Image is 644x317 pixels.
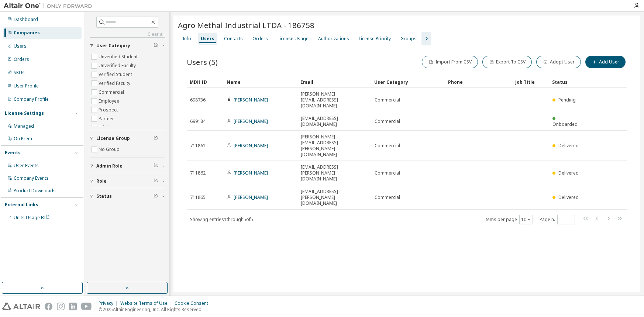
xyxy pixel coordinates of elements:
button: Status [90,188,165,204]
a: [PERSON_NAME] [234,194,268,200]
span: User Category [96,43,130,49]
span: Delivered [558,194,579,200]
div: External Links [5,202,38,208]
label: Prospect [99,106,119,114]
span: Showing entries 1 through 5 of 5 [190,216,253,223]
img: instagram.svg [57,303,65,310]
div: Users [201,36,214,42]
span: Clear filter [154,193,158,199]
div: User Profile [14,83,39,89]
span: Delivered [558,170,579,176]
span: Pending [558,97,576,103]
span: Clear filter [154,135,158,141]
div: Groups [400,36,417,42]
span: 711862 [190,170,206,176]
div: SKUs [14,70,25,76]
span: Agro Methal Industrial LTDA - 186758 [178,20,314,30]
label: Unverified Faculty [99,61,137,70]
div: Product Downloads [14,188,56,194]
img: facebook.svg [45,303,52,310]
label: Verified Student [99,70,134,79]
div: Job Title [515,76,546,88]
span: 698736 [190,97,206,103]
div: Orders [14,56,29,62]
div: License Priority [359,36,391,42]
div: License Usage [278,36,309,42]
span: [PERSON_NAME][EMAIL_ADDRESS][DOMAIN_NAME] [301,91,368,109]
span: 711861 [190,143,206,149]
span: Page n. [540,215,575,224]
div: Name [227,76,295,88]
span: [EMAIL_ADDRESS][PERSON_NAME][DOMAIN_NAME] [301,189,368,206]
div: Cookie Consent [175,300,213,306]
button: Admin Role [90,158,165,174]
label: Unverified Student [99,52,139,61]
span: 699184 [190,118,206,124]
div: Website Terms of Use [120,300,175,306]
div: Authorizations [318,36,349,42]
span: Units Usage BI [14,214,50,221]
span: Delivered [558,142,579,149]
p: © 2025 Altair Engineering, Inc. All Rights Reserved. [99,306,213,313]
button: Role [90,173,165,189]
div: Email [300,76,368,88]
a: [PERSON_NAME] [234,118,268,124]
button: User Category [90,38,165,54]
button: 10 [521,217,531,223]
span: [EMAIL_ADDRESS][PERSON_NAME][DOMAIN_NAME] [301,164,368,182]
span: Onboarded [552,121,578,127]
img: altair_logo.svg [2,303,40,310]
span: 711865 [190,194,206,200]
a: [PERSON_NAME] [234,97,268,103]
span: License Group [96,135,130,141]
button: Add User [585,56,626,68]
span: Items per page [484,215,533,224]
button: Adopt User [536,56,581,68]
label: Trial [99,123,109,132]
span: Users (5) [187,57,218,67]
span: Commercial [375,194,400,200]
button: Export To CSV [482,56,532,68]
div: Dashboard [14,17,38,23]
img: youtube.svg [81,303,92,310]
a: Clear all [90,31,165,37]
span: [PERSON_NAME][EMAIL_ADDRESS][PERSON_NAME][DOMAIN_NAME] [301,134,368,158]
span: Commercial [375,170,400,176]
label: No Group [99,145,121,154]
label: Verified Faculty [99,79,132,88]
div: Users [14,43,27,49]
span: Role [96,178,107,184]
img: linkedin.svg [69,303,77,310]
div: Company Events [14,175,49,181]
label: Commercial [99,88,125,97]
div: On Prem [14,136,32,142]
div: Managed [14,123,34,129]
label: Employee [99,97,121,106]
span: [EMAIL_ADDRESS][DOMAIN_NAME] [301,116,368,127]
div: User Category [374,76,442,88]
div: Info [183,36,191,42]
button: Import From CSV [422,56,478,68]
div: User Events [14,163,39,169]
div: Contacts [224,36,243,42]
span: Admin Role [96,163,123,169]
a: [PERSON_NAME] [234,142,268,149]
span: Commercial [375,143,400,149]
div: Phone [448,76,509,88]
div: License Settings [5,110,44,116]
span: Commercial [375,118,400,124]
div: Orders [252,36,268,42]
div: Company Profile [14,96,49,102]
span: Status [96,193,112,199]
div: Privacy [99,300,120,306]
button: License Group [90,130,165,147]
div: Companies [14,30,40,36]
div: Status [552,76,583,88]
span: Clear filter [154,163,158,169]
span: Clear filter [154,43,158,49]
div: Events [5,150,21,156]
span: Commercial [375,97,400,103]
img: Altair One [4,2,96,10]
span: Clear filter [154,178,158,184]
label: Partner [99,114,116,123]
